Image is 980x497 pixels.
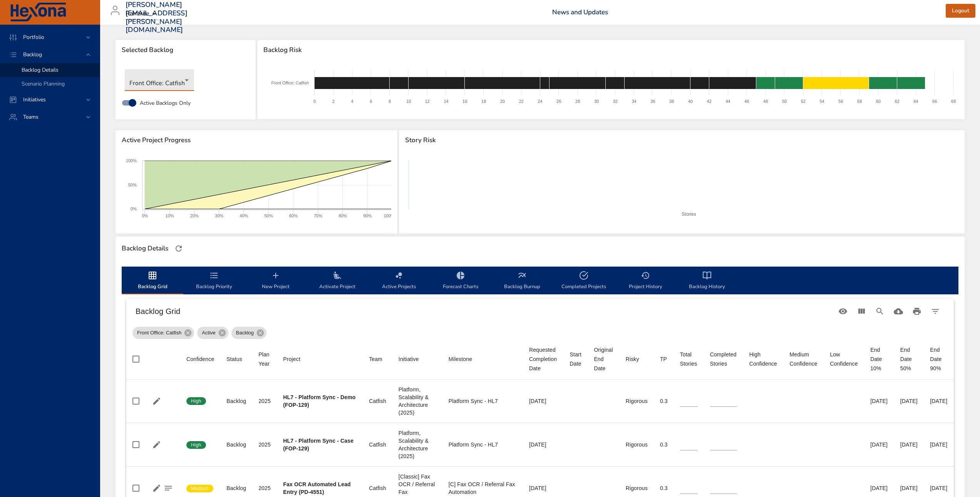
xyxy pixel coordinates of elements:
[895,99,900,104] text: 62
[240,213,248,218] text: 40%
[226,354,242,364] div: Sort
[226,397,246,405] div: Backlog
[632,99,637,104] text: 34
[128,183,137,187] text: 50%
[857,99,862,104] text: 58
[186,485,213,492] span: Medium
[575,99,580,104] text: 28
[660,354,668,364] span: TP
[871,302,889,321] button: Search
[142,213,148,218] text: 0%
[283,481,350,495] b: Fax OCR Automated Lead Entry (PD-4551)
[140,99,191,107] span: Active Backlogs Only
[830,350,858,368] div: Low Confidence
[263,46,958,54] span: Backlog Risk
[870,484,888,492] div: [DATE]
[594,345,613,373] div: Original End Date
[660,441,668,448] div: 0.3
[782,99,787,104] text: 50
[283,354,300,364] div: Sort
[215,213,223,218] text: 30%
[173,243,184,254] button: Refresh Page
[932,99,937,104] text: 66
[660,354,667,364] div: TP
[834,302,852,321] button: Standard Views
[626,354,639,364] div: Sort
[500,99,505,104] text: 20
[258,350,271,368] div: Sort
[370,99,372,104] text: 6
[519,99,524,104] text: 22
[389,99,391,104] text: 8
[669,99,674,104] text: 38
[338,213,347,218] text: 80%
[838,99,843,104] text: 56
[119,242,171,255] div: Backlog Details
[930,441,948,448] div: [DATE]
[900,345,918,373] div: End Date 50%
[226,484,246,492] div: Backlog
[707,99,712,104] text: 42
[17,34,50,41] span: Portfolio
[226,441,246,448] div: Backlog
[626,354,639,364] div: Risky
[749,350,777,368] div: Sort
[900,441,918,448] div: [DATE]
[136,305,834,317] h6: Backlog Grid
[710,350,737,368] div: Completed Stories
[399,386,436,416] div: Platform, Scalability & Architecture (2025)
[529,484,558,492] div: [DATE]
[449,354,517,364] span: Milestone
[926,302,945,321] button: Filter Table
[186,354,214,364] div: Confidence
[399,354,436,364] span: Initiative
[830,350,858,368] div: Sort
[226,354,242,364] div: Status
[619,271,672,291] span: Project History
[283,438,353,452] b: HL7 - Platform Sync - Case (FOP-129)
[852,302,871,321] button: View Columns
[283,394,355,408] b: HL7 - Platform Sync - Demo (FOP-129)
[789,350,818,368] div: Medium Confidence
[449,480,517,496] div: [C] Fax OCR / Referral Fax Automation
[289,213,298,218] text: 60%
[197,329,220,337] span: Active
[660,397,668,405] div: 0.3
[399,354,419,364] div: Sort
[363,213,372,218] text: 90%
[373,271,425,291] span: Active Projects
[122,136,391,144] span: Active Project Progress
[900,484,918,492] div: [DATE]
[399,354,419,364] div: Initiative
[151,439,162,450] button: Edit Project Details
[126,299,954,324] div: Table Toolbar
[496,271,548,291] span: Backlog Burnup
[22,66,59,74] span: Backlog Details
[250,271,302,291] span: New Project
[449,441,517,448] div: Platform Sync - HL7
[481,99,486,104] text: 18
[151,395,162,407] button: Edit Project Details
[186,442,206,448] span: High
[231,327,266,339] div: Backlog
[626,397,648,405] div: Rigorous
[710,350,737,368] div: Sort
[190,213,199,218] text: 20%
[351,99,353,104] text: 4
[369,354,382,364] div: Sort
[744,99,749,104] text: 46
[889,302,908,321] button: Download CSV
[930,397,948,405] div: [DATE]
[122,267,958,294] div: backlog-tab
[271,81,309,85] text: Front Office: Catfish
[930,484,948,492] div: [DATE]
[369,441,386,448] div: Catfish
[406,99,411,104] text: 10
[166,213,174,218] text: 10%
[529,441,558,448] div: [DATE]
[876,99,881,104] text: 60
[126,1,188,34] h3: [PERSON_NAME][EMAIL_ADDRESS][PERSON_NAME][DOMAIN_NAME]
